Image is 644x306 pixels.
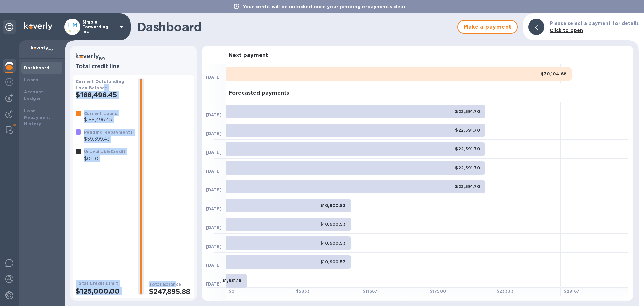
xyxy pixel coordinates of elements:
[455,184,480,189] b: $22,591.70
[457,20,518,34] button: Make a payment
[541,71,566,76] b: $30,104.68
[149,287,191,296] h2: $247,895.88
[206,75,222,80] b: [DATE]
[76,287,133,295] h2: $125,000.00
[206,263,222,268] b: [DATE]
[206,131,222,136] b: [DATE]
[563,289,579,294] b: $ 29167
[206,150,222,155] b: [DATE]
[320,259,346,264] b: $10,900.53
[3,20,16,34] div: Unpin categories
[550,28,583,33] b: Click to open
[455,109,480,114] b: $22,591.70
[222,278,242,283] b: $1,831.15
[24,108,50,127] b: Loan Repayment History
[243,4,407,9] b: Your credit will be unlocked once your pending repayments clear.
[206,206,222,211] b: [DATE]
[24,22,52,30] img: Logo
[24,89,43,101] b: Account Ledger
[320,241,346,246] b: $10,900.53
[206,225,222,230] b: [DATE]
[82,20,116,34] p: Simple Forwarding Inc
[363,289,377,294] b: $ 11667
[550,20,639,26] b: Please select a payment for details
[229,52,268,59] h3: Next payment
[296,289,310,294] b: $ 5833
[84,136,133,143] p: $59,399.43
[84,116,117,123] p: $188,496.45
[206,281,222,287] b: [DATE]
[24,77,38,82] b: Loans
[455,128,480,133] b: $22,591.70
[320,203,346,208] b: $10,900.53
[229,289,235,294] b: $ 0
[497,289,514,294] b: $ 23333
[206,187,222,192] b: [DATE]
[320,222,346,227] b: $10,900.53
[463,23,512,31] span: Make a payment
[229,90,289,96] h3: Forecasted payments
[76,91,133,99] h2: $188,496.45
[76,281,118,286] b: Total Credit Limit
[84,130,133,135] b: Pending Repayments
[206,244,222,249] b: [DATE]
[5,78,13,86] img: Foreign exchange
[455,146,480,151] b: $22,591.70
[149,282,181,287] b: Total Balance
[76,63,191,70] h3: Total credit line
[84,155,126,162] p: $0.00
[84,149,126,154] b: Unavailable Credit
[84,111,117,116] b: Current Loans
[206,169,222,174] b: [DATE]
[430,289,446,294] b: $ 17500
[76,79,125,90] b: Current Outstanding Loan Balance
[206,112,222,117] b: [DATE]
[455,165,480,170] b: $22,591.70
[24,65,50,70] b: Dashboard
[137,20,454,34] h1: Dashboard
